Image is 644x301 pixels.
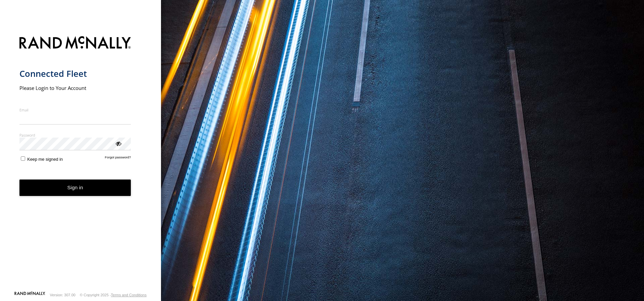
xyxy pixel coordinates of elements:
button: Sign in [19,180,131,196]
h2: Please Login to Your Account [19,85,131,91]
h1: Connected Fleet [19,68,131,79]
img: Rand McNally [19,35,131,52]
label: Email [19,107,131,112]
a: Visit our Website [14,292,45,298]
label: Password [19,133,131,138]
input: Keep me signed in [21,156,25,161]
a: Forgot password? [105,155,131,162]
div: © Copyright 2025 - [80,293,147,297]
span: Keep me signed in [27,157,63,162]
form: main [19,32,142,291]
a: Terms and Conditions [111,293,147,297]
div: ViewPassword [115,140,121,147]
div: Version: 307.00 [50,293,75,297]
